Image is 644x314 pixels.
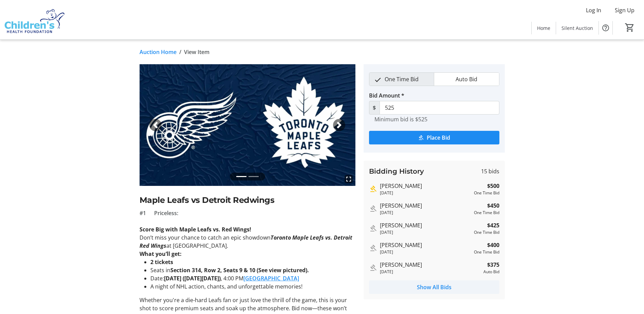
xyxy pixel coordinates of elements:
strong: Score Big with Maple Leafs vs. Red Wings! [140,226,251,233]
strong: Section 314, Row 2, Seats 9 & 10 (See view pictured). [170,266,309,274]
div: One Time Bid [474,210,499,216]
strong: 2 tickets [150,258,173,266]
img: Image [140,64,355,186]
span: Sign Up [615,6,634,14]
button: Log In [581,5,607,16]
span: Show All Bids [417,283,452,291]
button: Place Bid [369,131,499,144]
strong: $425 [487,221,499,229]
mat-icon: Outbid [369,224,377,232]
strong: $375 [487,261,499,269]
div: [DATE] [380,210,471,216]
li: Date: , 4:00 PM [150,274,355,282]
em: Toronto Maple Leafs vs. Detroit Red Wings [140,234,352,249]
strong: [DATE] ([DATE][DATE]) [164,275,221,282]
tr-hint: Minimum bid is $525 [374,116,427,123]
div: One Time Bid [474,249,499,255]
div: [PERSON_NAME] [380,241,471,249]
div: [DATE] [380,229,471,235]
mat-icon: Outbid [369,244,377,252]
h2: Maple Leafs vs Detroit Redwings [140,194,355,206]
button: Cart [624,21,636,34]
span: Auto Bid [452,73,481,86]
div: [DATE] [380,190,471,196]
button: Show All Bids [369,280,499,294]
div: [PERSON_NAME] [380,221,471,229]
mat-icon: Outbid [369,264,377,272]
strong: $450 [487,202,499,210]
img: Children's Health Foundation's Logo [4,3,65,37]
span: Silent Auction [562,24,593,32]
div: [PERSON_NAME] [380,202,471,210]
a: Silent Auction [556,22,599,34]
span: 15 bids [481,167,499,175]
a: Auction Home [140,48,177,56]
strong: What you’ll get: [140,250,182,258]
a: Home [532,22,556,34]
button: Help [599,21,612,35]
strong: $500 [487,182,499,190]
label: Bid Amount * [369,91,404,100]
strong: $400 [487,241,499,249]
p: Don’t miss your chance to catch an epic showdown at [GEOGRAPHIC_DATA]. [140,233,355,250]
div: [DATE] [380,249,471,255]
div: One Time Bid [474,190,499,196]
div: [DATE] [380,269,481,275]
mat-icon: Highest bid [369,185,377,193]
div: [PERSON_NAME] [380,182,471,190]
span: View Item [184,48,209,56]
h3: Bidding History [369,166,424,176]
span: One Time Bid [381,73,423,86]
mat-icon: Outbid [369,205,377,213]
mat-icon: fullscreen [345,175,353,183]
span: Home [537,24,550,32]
a: [GEOGRAPHIC_DATA] [243,275,299,282]
li: Seats in [150,266,355,274]
span: Priceless: [154,209,178,217]
span: $ [369,101,380,115]
div: Auto Bid [483,269,499,275]
span: Log In [586,6,601,14]
li: A night of NHL action, chants, and unforgettable memories! [150,282,355,291]
div: [PERSON_NAME] [380,261,481,269]
span: / [179,48,181,56]
div: One Time Bid [474,229,499,235]
span: Place Bid [427,134,450,142]
button: Sign Up [609,5,640,16]
span: #1 [140,209,146,217]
